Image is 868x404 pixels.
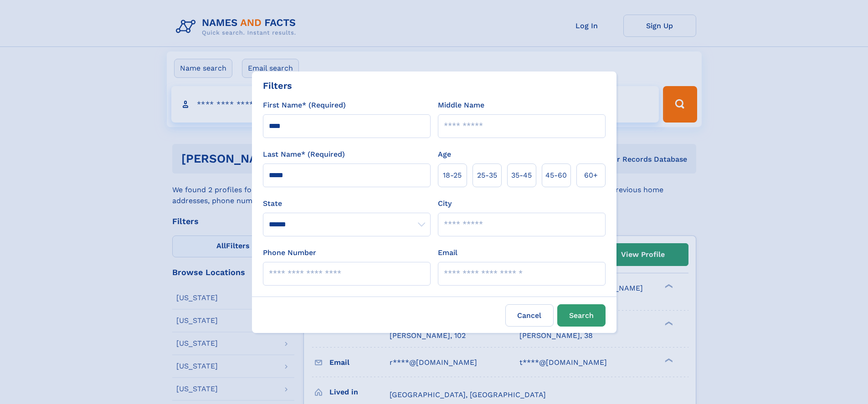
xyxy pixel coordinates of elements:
label: Last Name* (Required) [263,149,345,160]
span: 25‑35 [477,170,497,181]
label: First Name* (Required) [263,100,346,111]
label: Middle Name [438,100,484,111]
label: Email [438,247,457,258]
button: Search [557,304,606,327]
span: 60+ [584,170,598,181]
label: State [263,198,431,209]
label: Cancel [505,304,554,327]
span: 18‑25 [443,170,462,181]
label: Age [438,149,451,160]
span: 45‑60 [545,170,567,181]
label: City [438,198,452,209]
span: 35‑45 [511,170,532,181]
div: Filters [263,79,292,92]
label: Phone Number [263,247,316,258]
